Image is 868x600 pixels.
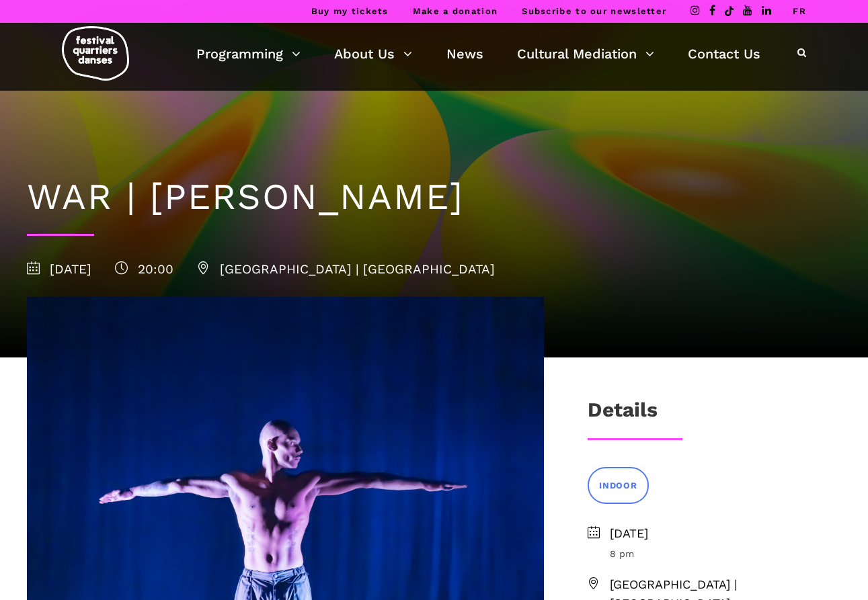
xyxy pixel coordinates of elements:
a: Programming [196,42,301,65]
span: [GEOGRAPHIC_DATA] | [GEOGRAPHIC_DATA] [197,261,495,277]
a: Buy my tickets [311,6,389,16]
span: [DATE] [27,261,91,277]
span: 20:00 [115,261,173,277]
span: [DATE] [610,524,841,544]
a: FR [793,6,806,16]
a: News [446,42,483,65]
a: Contact Us [688,42,760,65]
img: logo-fqd-med [62,26,129,81]
a: About Us [334,42,412,65]
span: 8 pm [610,546,841,561]
a: Cultural Mediation [517,42,654,65]
a: Make a donation [413,6,498,16]
h3: Details [588,398,658,431]
a: Subscribe to our newsletter [522,6,666,16]
a: Indoor [588,467,649,504]
h1: WAR | [PERSON_NAME] [27,175,841,219]
span: Indoor [599,479,637,493]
